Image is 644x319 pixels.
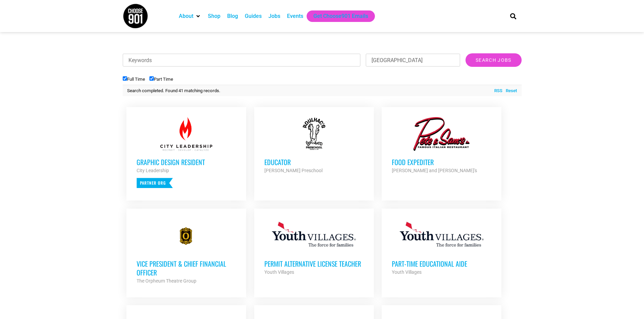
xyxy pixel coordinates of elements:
a: About [179,12,193,20]
a: Reset [502,87,517,94]
a: Blog [227,12,238,20]
input: Location [366,54,460,67]
a: Guides [245,12,262,20]
a: Vice President & Chief Financial Officer The Orpheum Theatre Group [126,209,246,295]
a: Jobs [268,12,280,20]
h3: Part-Time Educational Aide [392,259,491,268]
strong: Youth Villages [392,269,422,275]
a: Get Choose901 Emails [313,12,368,20]
a: Shop [208,12,220,20]
strong: City Leadership [137,168,169,173]
p: Partner Org [137,178,173,188]
h3: Food Expediter [392,158,491,166]
a: Educator [PERSON_NAME] Preschool [254,107,374,185]
a: Events [287,12,303,20]
input: Search Jobs [466,53,521,67]
label: Part Time [149,77,173,82]
strong: The Orpheum Theatre Group [137,278,196,284]
input: Full Time [123,76,127,81]
input: Part Time [149,76,154,81]
div: Search [507,10,519,22]
strong: [PERSON_NAME] Preschool [264,168,323,173]
a: Part-Time Educational Aide Youth Villages [382,209,501,286]
div: About [175,10,205,22]
a: RSS [491,87,502,94]
strong: [PERSON_NAME] and [PERSON_NAME]'s [392,168,477,173]
a: Food Expediter [PERSON_NAME] and [PERSON_NAME]'s [382,107,501,185]
label: Full Time [123,77,145,82]
strong: Youth Villages [264,269,294,275]
a: Graphic Design Resident City Leadership Partner Org [126,107,246,198]
h3: Educator [264,158,364,166]
nav: Main nav [175,10,499,22]
span: Search completed. Found 41 matching records. [127,88,220,93]
h3: Permit Alternative License Teacher [264,259,364,268]
h3: Vice President & Chief Financial Officer [137,259,236,277]
h3: Graphic Design Resident [137,158,236,166]
a: Permit Alternative License Teacher Youth Villages [254,209,374,286]
input: Keywords [123,54,361,67]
